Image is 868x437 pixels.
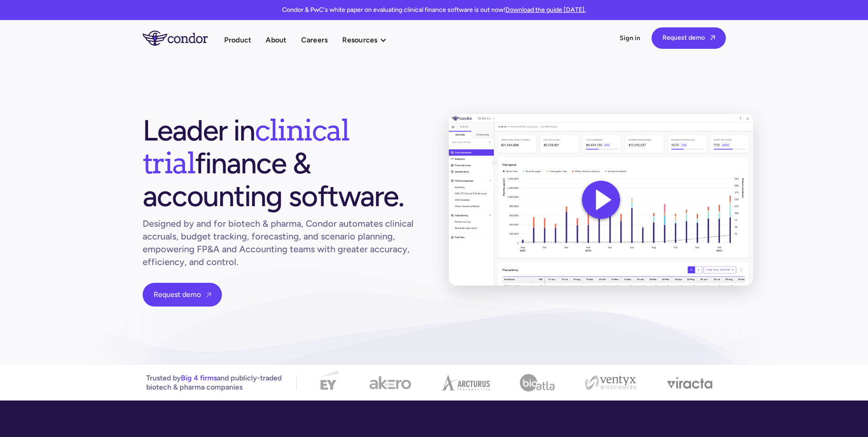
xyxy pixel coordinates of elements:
[710,35,715,41] span: 
[282,5,586,15] p: Condor & PwC's white paper on evaluating clinical finance software is out now!
[181,374,217,382] span: Big 4 firms
[143,283,222,307] a: Request demo
[620,34,641,43] a: Sign in
[301,34,328,46] a: Careers
[342,34,377,46] div: Resources
[342,34,395,46] div: Resources
[143,31,224,45] a: home
[652,27,726,49] a: Request demo
[206,292,211,298] span: 
[143,217,420,268] h1: Designed by and for biotech & pharma, Condor automates clinical accruals, budget tracking, foreca...
[266,34,286,46] a: About
[146,374,282,392] p: Trusted by and publicly-traded biotech & pharma companies
[143,114,420,213] h1: Leader in finance & accounting software.
[505,6,586,14] a: Download the guide [DATE].
[224,34,252,46] a: Product
[143,112,349,181] span: clinical trial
